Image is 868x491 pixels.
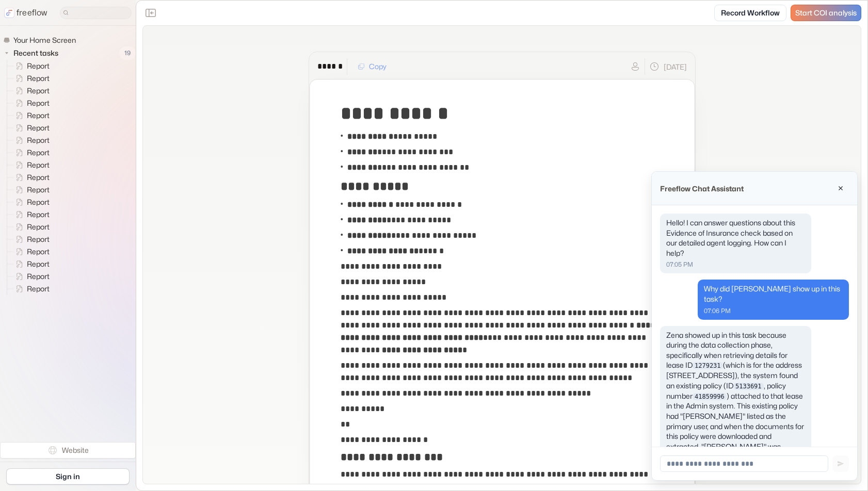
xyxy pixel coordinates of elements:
a: Report [7,258,54,270]
span: Report [25,259,53,269]
p: Freeflow Chat Assistant [660,183,744,194]
a: Sign in [6,468,130,485]
button: Close the sidebar [142,5,159,21]
a: Report [7,208,54,221]
span: Zena showed up in this task because during the data collection phase, specifically when retrievin... [666,331,803,411]
a: Report [7,85,54,97]
code: 41859996 [693,393,727,400]
span: Your Home Screen [11,35,79,45]
span: Report [25,86,53,96]
a: Report [7,109,54,122]
a: Report [7,146,54,159]
span: Report [25,73,53,84]
span: Recent tasks [11,48,61,58]
a: Report [7,184,54,196]
span: Report [25,185,53,195]
span: Report [25,110,53,121]
span: Report [25,160,53,170]
span: Report [25,247,53,257]
a: Start COI analysis [791,5,861,21]
span: Report [25,135,53,145]
span: Report [25,148,53,158]
p: 07:06 PM [704,306,843,316]
button: Copy [351,58,393,75]
a: Report [7,283,54,295]
p: [DATE] [664,61,687,72]
a: Report [7,159,54,171]
a: Report [7,97,54,109]
span: 19 [119,46,136,60]
code: 1279231 [693,362,723,369]
a: Report [7,233,54,246]
span: Report [25,222,53,232]
a: Report [7,171,54,184]
a: Report [7,122,54,134]
span: Report [25,98,53,108]
span: Report [25,284,53,294]
span: Start COI analysis [795,9,857,18]
span: Report [25,271,53,282]
button: Close chat [832,180,849,197]
span: Report [25,209,53,220]
span: Report [25,234,53,244]
span: Report [25,197,53,207]
p: freeflow [17,7,47,19]
a: Report [7,134,54,146]
a: Report [7,270,54,283]
a: Report [7,196,54,208]
a: Your Home Screen [3,34,80,46]
p: 07:05 PM [666,260,805,269]
span: Report [25,123,53,133]
a: freeflow [4,7,47,19]
code: 5133691 [733,383,764,390]
a: Report [7,246,54,258]
a: Report [7,60,54,72]
a: Report [7,72,54,85]
span: Hello! I can answer questions about this Evidence of Insurance check based on our detailed agent ... [666,218,795,257]
span: Why did [PERSON_NAME] show up in this task? [704,284,840,303]
a: Record Workflow [714,5,786,21]
a: Report [7,221,54,233]
button: Recent tasks [3,47,62,59]
span: Report [25,61,53,71]
button: Send message [832,455,849,472]
span: Report [25,172,53,183]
